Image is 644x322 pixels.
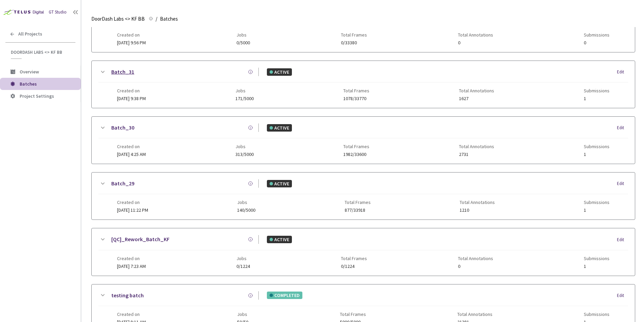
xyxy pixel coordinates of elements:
[92,228,635,275] div: [QC]_Rework_Batch_KFACTIVEEditCreated on[DATE] 7:23 AMJobs0/1224Total Frames0/1224Total Annotatio...
[117,256,146,261] span: Created on
[340,312,366,317] span: Total Frames
[584,144,609,149] span: Submissions
[267,124,292,132] div: ACTIVE
[459,144,494,149] span: Total Annotations
[237,312,248,317] span: Jobs
[343,152,369,157] span: 1982/33600
[345,208,371,213] span: 877/33918
[584,264,609,269] span: 1
[20,81,37,87] span: Batches
[458,256,493,261] span: Total Annotations
[458,264,493,269] span: 0
[117,207,148,213] span: [DATE] 11:22 PM
[237,208,255,213] span: 140/5000
[237,200,255,205] span: Jobs
[458,40,493,45] span: 0
[584,208,609,213] span: 1
[617,69,628,75] div: Edit
[236,32,250,38] span: Jobs
[459,152,494,157] span: 2731
[458,32,493,38] span: Total Annotations
[236,40,250,45] span: 0/5000
[117,263,146,269] span: [DATE] 7:23 AM
[92,172,635,220] div: Batch_29ACTIVEEditCreated on[DATE] 11:22 PMJobs140/5000Total Frames877/33918Total Annotations1210...
[584,256,609,261] span: Submissions
[459,88,494,93] span: Total Annotations
[20,69,39,75] span: Overview
[584,152,609,157] span: 1
[117,151,146,157] span: [DATE] 4:25 AM
[343,144,369,149] span: Total Frames
[267,180,292,187] div: ACTIVE
[92,61,635,108] div: Batch_31ACTIVEEditCreated on[DATE] 9:38 PMJobs171/5000Total Frames1078/33770Total Annotations1627...
[160,15,178,23] span: Batches
[584,96,609,101] span: 1
[584,32,609,38] span: Submissions
[235,88,254,93] span: Jobs
[91,15,145,23] span: DoorDash Labs <> KF BB
[111,291,144,300] a: testing batch
[117,312,146,317] span: Created on
[617,236,628,243] div: Edit
[584,88,609,93] span: Submissions
[92,117,635,164] div: Batch_30ACTIVEEditCreated on[DATE] 4:25 AMJobs313/5000Total Frames1982/33600Total Annotations2731...
[18,31,42,37] span: All Projects
[341,264,367,269] span: 0/1224
[459,96,494,101] span: 1627
[117,144,146,149] span: Created on
[584,40,609,45] span: 0
[236,264,250,269] span: 0/1224
[584,312,609,317] span: Submissions
[11,49,71,55] span: DoorDash Labs <> KF BB
[343,96,369,101] span: 1078/33770
[111,68,134,76] a: Batch_31
[460,200,495,205] span: Total Annotations
[117,40,146,46] span: [DATE] 9:56 PM
[343,88,369,93] span: Total Frames
[117,88,146,93] span: Created on
[20,93,54,99] span: Project Settings
[617,124,628,131] div: Edit
[341,40,367,45] span: 0/33380
[460,208,495,213] span: 1210
[111,123,134,132] a: Batch_30
[111,235,169,244] a: [QC]_Rework_Batch_KF
[49,9,67,16] div: GT Studio
[341,32,367,38] span: Total Frames
[156,15,157,23] li: /
[236,256,250,261] span: Jobs
[617,180,628,187] div: Edit
[345,200,371,205] span: Total Frames
[235,144,254,149] span: Jobs
[617,292,628,299] div: Edit
[117,95,146,101] span: [DATE] 9:38 PM
[267,236,292,243] div: ACTIVE
[111,179,134,188] a: Batch_29
[267,68,292,76] div: ACTIVE
[92,5,635,52] div: Batch_32ACTIVEEditCreated on[DATE] 9:56 PMJobs0/5000Total Frames0/33380Total Annotations0Submissi...
[235,96,254,101] span: 171/5000
[584,200,609,205] span: Submissions
[267,292,302,299] div: COMPLETED
[117,200,148,205] span: Created on
[117,32,146,38] span: Created on
[235,152,254,157] span: 313/5000
[457,312,492,317] span: Total Annotations
[341,256,367,261] span: Total Frames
